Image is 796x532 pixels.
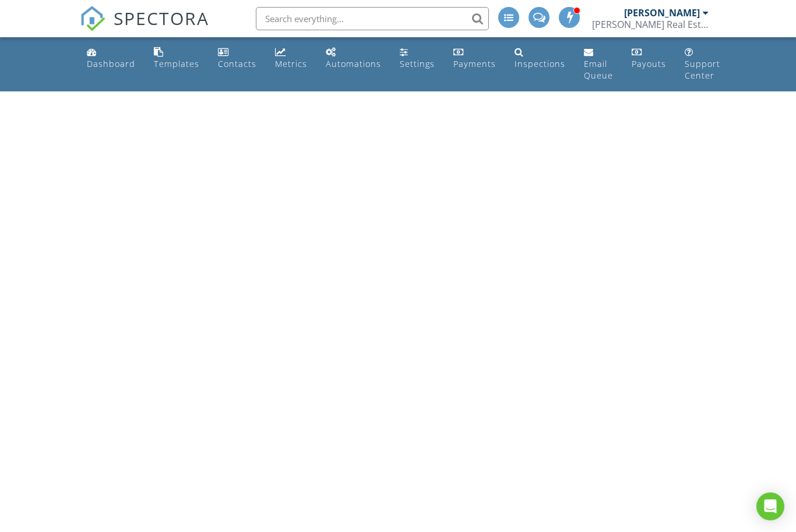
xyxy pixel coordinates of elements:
div: Automations [326,58,381,69]
div: Support Center [685,58,720,81]
div: [PERSON_NAME] [624,7,700,19]
input: Search everything... [256,7,489,30]
a: Automations (Advanced) [321,42,386,75]
div: Payments [453,58,496,69]
a: Settings [395,42,439,75]
div: Metrics [275,58,307,69]
img: The Best Home Inspection Software - Spectora [80,6,105,31]
div: Templates [154,58,199,69]
a: Metrics [270,42,312,75]
div: Cannon Real Estate Inspection [592,19,709,30]
div: Inspections [515,58,565,69]
a: Templates [149,42,204,75]
a: SPECTORA [80,16,209,40]
a: Email Queue [579,42,618,87]
a: Payouts [627,42,671,75]
div: Settings [400,58,435,69]
a: Support Center [680,42,725,87]
div: Payouts [632,58,666,69]
span: SPECTORA [114,6,209,30]
div: Email Queue [584,58,613,81]
div: Contacts [218,58,256,69]
a: Payments [449,42,501,75]
a: Contacts [213,42,261,75]
a: Inspections [510,42,570,75]
div: Dashboard [87,58,135,69]
a: Dashboard [82,42,140,75]
div: Open Intercom Messenger [756,492,784,520]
